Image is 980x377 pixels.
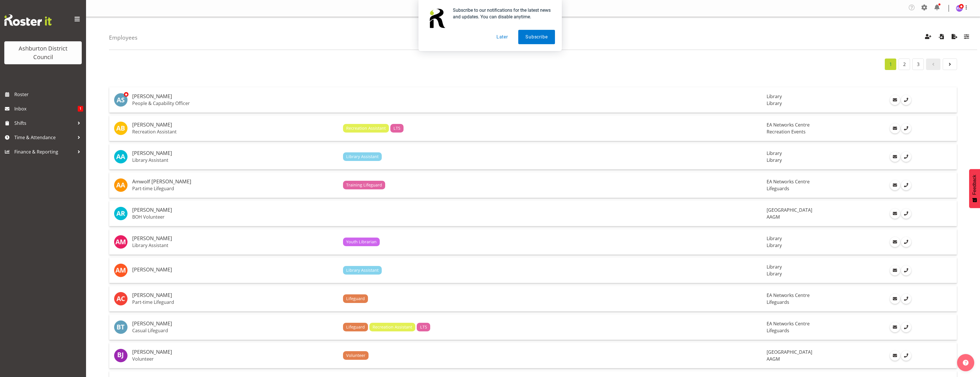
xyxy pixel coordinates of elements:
h5: [PERSON_NAME] [132,292,338,298]
a: Call Employee [901,294,911,304]
a: Page 2. [943,59,957,70]
a: Call Employee [901,123,911,133]
img: amanda-ackroyd10293.jpg [114,150,128,164]
img: amwolf-artz11851.jpg [114,178,128,192]
span: Time & Attendance [14,133,75,142]
a: Email Employee [890,209,900,219]
img: help-xxl-2.png [963,360,969,366]
button: Subscribe [518,30,555,44]
span: Feedback [972,175,977,195]
a: Email Employee [890,237,900,247]
span: Library Assistant [346,153,379,160]
span: Inbox [14,104,78,113]
p: Recreation Assistant [132,129,338,135]
a: Page 2. [899,59,910,70]
span: AAGM [767,214,780,220]
span: Library [767,93,782,100]
img: alex-bateman10530.jpg [114,121,128,135]
span: AAGM [767,356,780,362]
img: andrew-rankin11477.jpg [114,207,128,220]
a: Call Employee [901,265,911,275]
span: Library [767,242,782,248]
img: anna-mattson10009.jpg [114,235,128,249]
a: Call Employee [901,152,911,162]
span: Recreation Events [767,129,806,135]
span: Library Assistant [346,267,379,273]
h5: [PERSON_NAME] [132,236,338,241]
span: Library [767,150,782,156]
p: Library Assistant [132,157,338,163]
span: Library [767,157,782,163]
h5: [PERSON_NAME] [132,321,338,327]
img: notification icon [425,7,448,30]
a: Page 3. [912,59,924,70]
p: People & Capability Officer [132,100,338,106]
a: Email Employee [890,180,900,190]
h5: [PERSON_NAME] [132,94,338,99]
span: [GEOGRAPHIC_DATA] [767,207,812,213]
span: EA Networks Centre [767,292,810,298]
button: Later [489,30,515,44]
span: Library [767,271,782,277]
span: LTS [420,324,427,330]
a: Email Employee [890,265,900,275]
p: Library Assistant [132,242,338,248]
a: Call Employee [901,180,911,190]
a: Call Employee [901,95,911,105]
h5: [PERSON_NAME] [132,122,338,128]
p: Volunteer [132,356,338,362]
span: LTS [393,125,400,131]
span: Training Lifeguard [346,182,382,188]
span: EA Networks Centre [767,320,810,327]
a: Call Employee [901,237,911,247]
div: Ashburton District Council [10,44,76,61]
span: Lifeguards [767,327,789,334]
h5: [PERSON_NAME] [132,207,338,213]
img: barbara-jaine11043.jpg [114,349,128,362]
a: Page 0. [926,59,940,70]
span: Roster [14,90,83,99]
a: Email Employee [890,351,900,361]
img: anthea-moore10311.jpg [114,263,128,277]
a: Call Employee [901,209,911,219]
div: Subscribe to our notifications for the latest news and updates. You can disable anytime. [448,7,555,20]
img: bailey-tait444.jpg [114,320,128,334]
a: Email Employee [890,123,900,133]
a: Email Employee [890,294,900,304]
a: Email Employee [890,152,900,162]
span: Shifts [14,119,75,127]
p: BOH Volunteer [132,214,338,220]
button: Feedback - Show survey [969,169,980,208]
span: Youth Librarian [346,239,377,245]
span: Library [767,100,782,106]
img: ashton-cromie11561.jpg [114,292,128,306]
span: Library [767,235,782,242]
p: Part-time Lifeguard [132,186,338,191]
span: EA Networks Centre [767,122,810,128]
span: Recreation Assistant [346,125,386,131]
a: Email Employee [890,322,900,332]
p: Casual Lifeguard [132,328,338,333]
h5: Amwolf [PERSON_NAME] [132,179,338,184]
span: Finance & Reporting [14,147,75,156]
span: Volunteer [346,352,365,359]
a: Call Employee [901,351,911,361]
span: Lifeguards [767,185,789,192]
span: Lifeguard [346,296,365,302]
span: Lifeguards [767,299,789,305]
h5: [PERSON_NAME] [132,349,338,355]
span: Library [767,264,782,270]
span: 1 [78,106,83,112]
a: Email Employee [890,95,900,105]
img: abigail-shirley5658.jpg [114,93,128,107]
span: [GEOGRAPHIC_DATA] [767,349,812,355]
a: Call Employee [901,322,911,332]
p: Part-time Lifeguard [132,299,338,305]
span: Recreation Assistant [373,324,412,330]
h5: [PERSON_NAME] [132,267,338,273]
h5: [PERSON_NAME] [132,150,338,156]
span: Lifeguard [346,324,365,330]
span: EA Networks Centre [767,178,810,185]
